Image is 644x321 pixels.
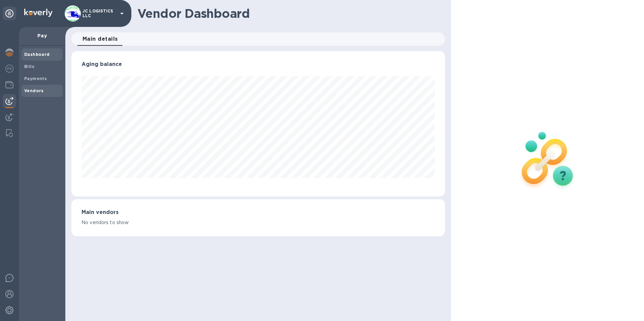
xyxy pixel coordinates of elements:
[24,52,50,57] b: Dashboard
[5,81,13,89] img: Wallets
[5,65,13,73] img: Foreign exchange
[83,9,116,18] p: JC LOGISTICS LLC
[137,6,440,21] h1: Vendor Dashboard
[24,9,53,17] img: Logo
[83,34,118,44] span: Main details
[24,32,60,39] p: Pay
[82,219,435,226] p: No vendors to show
[24,76,47,81] b: Payments
[24,88,44,93] b: Vendors
[24,64,34,69] b: Bills
[3,7,16,20] div: Unpin categories
[82,61,435,68] h3: Aging balance
[82,209,435,216] h3: Main vendors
